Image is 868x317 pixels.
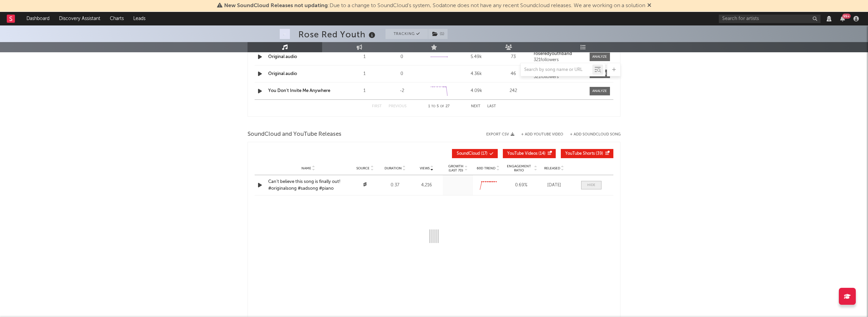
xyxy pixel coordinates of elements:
[372,105,382,108] button: First
[521,133,563,136] button: + Add YouTube Video
[298,29,377,40] div: Rose Red Youth
[514,133,563,136] div: + Add YouTube Video
[457,152,480,156] span: SoundCloud
[534,75,585,79] div: 321 followers
[505,164,533,172] span: Engagement Ratio
[561,149,613,158] button: YouTube Shorts(39)
[534,52,572,56] strong: roseredyouthband
[497,54,531,60] div: 73
[477,166,495,170] span: 60D Trend
[486,132,514,136] button: Export CSV
[565,152,595,156] span: YouTube Shorts
[428,29,448,39] button: (1)
[420,166,430,170] span: Views
[497,88,531,94] div: 242
[54,12,105,25] a: Discovery Assistant
[448,164,463,168] p: Growth
[456,152,488,156] span: ( 17 )
[224,3,645,8] span: : Due to a change to SoundCloud's system, Sodatone does not have any recent Soundcloud releases. ...
[22,12,54,25] a: Dashboard
[384,166,402,170] span: Duration
[248,130,341,138] span: SoundCloud and YouTube Releases
[521,67,592,73] input: Search by song name or URL
[105,12,129,25] a: Charts
[348,88,381,94] div: 1
[507,152,537,156] span: YouTube Videos
[412,182,441,189] div: 4,216
[507,152,546,156] span: ( 14 )
[268,89,330,93] a: You Don't Invite Me Anywhere
[840,16,845,21] button: 99+
[268,55,297,59] a: Original audio
[570,133,620,136] button: + Add SoundCloud Song
[563,133,620,136] button: + Add SoundCloud Song
[224,3,328,8] span: New SoundCloud Releases not updating
[452,149,498,158] button: SoundCloud(17)
[389,105,407,108] button: Previous
[565,152,603,156] span: ( 39 )
[487,105,496,108] button: Last
[534,52,585,56] a: roseredyouthband
[348,54,381,60] div: 1
[440,105,444,108] span: of
[268,179,348,192] a: Can’t believe this song is finally out! #originalsong #sadsong #piano
[459,88,493,94] div: 4.09k
[385,54,419,60] div: 0
[459,54,493,60] div: 5.49k
[420,102,457,111] div: 1 5 27
[544,166,560,170] span: Released
[129,12,150,25] a: Leads
[382,182,409,189] div: 0:37
[719,15,821,23] input: Search for artists
[540,182,568,189] div: [DATE]
[386,29,428,39] button: Tracking
[431,105,435,108] span: to
[471,105,480,108] button: Next
[385,88,419,94] div: -2
[505,182,537,189] div: 0.69 %
[301,166,311,170] span: Name
[647,3,651,8] span: Dismiss
[448,168,463,172] p: (Last 7d)
[428,29,448,39] span: ( 1 )
[534,58,585,62] div: 321 followers
[503,149,556,158] button: YouTube Videos(14)
[356,166,370,170] span: Source
[842,14,851,19] div: 99 +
